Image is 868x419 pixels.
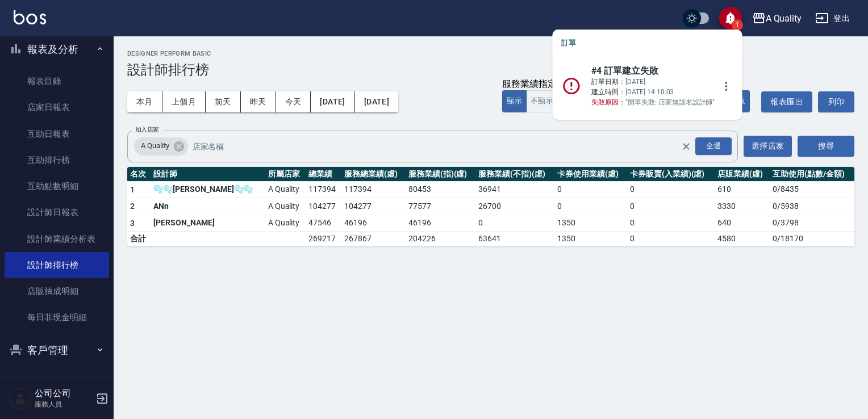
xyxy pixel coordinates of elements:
td: 117394 [306,181,341,198]
td: A Quality [265,198,306,215]
td: 0 / 18170 [770,232,854,246]
button: 報表及分析 [5,35,109,64]
td: 104277 [341,198,406,215]
td: 4580 [715,232,770,246]
button: [DATE] [311,91,354,112]
input: 店家名稱 [190,136,702,156]
button: save [719,7,742,30]
a: 設計師排行榜 [5,252,109,278]
td: 0 [475,215,554,232]
button: 今天 [276,91,311,112]
td: 80453 [406,181,476,198]
a: 店販抽成明細 [5,278,109,304]
td: 0 [627,198,715,215]
a: 互助排行榜 [5,147,109,173]
button: 上個月 [162,91,206,112]
button: 顯示 [502,90,527,112]
button: [DATE] [355,91,398,112]
a: 報表目錄 [5,68,109,94]
button: 不顯示 [526,90,558,112]
td: 269217 [306,232,341,246]
td: 46196 [341,215,406,232]
span: 訂單日期： [591,78,625,86]
th: 店販業績(虛) [715,167,770,182]
td: 63641 [475,232,554,246]
button: Clear [678,139,694,154]
th: 互助使用(點數/金額) [770,167,854,182]
div: A Quality [766,11,802,26]
img: Person [9,387,32,410]
td: 46196 [406,215,476,232]
td: 🫧🫧[PERSON_NAME]🫧🫧 [151,181,265,198]
td: 0 / 5938 [770,198,854,215]
td: 204226 [406,232,476,246]
td: 0 [627,215,715,232]
td: 1350 [554,215,627,232]
button: 昨天 [241,91,276,112]
a: 互助日報表 [5,121,109,147]
td: 0 / 8435 [770,181,854,198]
th: 設計師 [151,167,265,182]
table: a dense table [127,167,854,247]
h2: Designer Perform Basic [127,50,854,57]
button: 客戶管理 [5,336,109,365]
td: 1350 [554,232,627,246]
th: 卡券使用業績(虛) [554,167,627,182]
div: 訂單 [552,30,742,57]
span: 3 [130,219,135,228]
span: 建立時間： [591,88,625,96]
span: A Quality [134,140,176,152]
div: 服務業績指定/不指定： [502,78,597,90]
td: 117394 [341,181,406,198]
h5: 公司公司 [35,388,93,399]
th: 服務業績(指)(虛) [406,167,476,182]
span: 1 [130,185,135,194]
label: 加入店家 [135,125,159,134]
td: 0 [554,181,627,198]
td: A Quality [265,181,306,198]
th: 服務總業績(虛) [341,167,406,182]
td: 26700 [475,198,554,215]
td: 610 [715,181,770,198]
td: 267867 [341,232,406,246]
button: 報表匯出 [761,91,812,112]
a: 設計師業績分析表 [5,226,109,252]
button: Open [693,135,734,157]
th: 所屬店家 [265,167,306,182]
div: 全選 [695,137,732,155]
button: 列印 [818,91,854,112]
td: 36941 [475,181,554,198]
td: 3330 [715,198,770,215]
button: 登出 [811,8,854,29]
td: 77577 [406,198,476,215]
button: 搜尋 [798,136,854,157]
td: 0 [627,181,715,198]
span: 1 [732,19,743,31]
span: 失敗原因： [591,98,625,106]
th: 服務業績(不指)(虛) [475,167,554,182]
th: 名次 [127,167,151,182]
td: 0 [554,198,627,215]
button: A Quality [748,7,807,30]
td: 0 [627,232,715,246]
th: 總業績 [306,167,341,182]
th: 卡券販賣(入業績)(虛) [627,167,715,182]
img: Logo [14,10,46,24]
a: 店家日報表 [5,94,109,120]
td: 47546 [306,215,341,232]
a: 互助點數明細 [5,173,109,199]
button: 前天 [206,91,241,112]
td: ANn [151,198,265,215]
td: 104277 [306,198,341,215]
span: #4 訂單建立失敗 [591,65,715,77]
div: A Quality [134,137,188,156]
h3: 設計師排行榜 [127,62,854,78]
td: [PERSON_NAME] [151,215,265,232]
a: 每日非現金明細 [5,304,109,330]
button: more [712,73,740,100]
td: 640 [715,215,770,232]
p: 服務人員 [35,399,93,409]
button: 本月 [127,91,162,112]
td: 0 / 3798 [770,215,854,232]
